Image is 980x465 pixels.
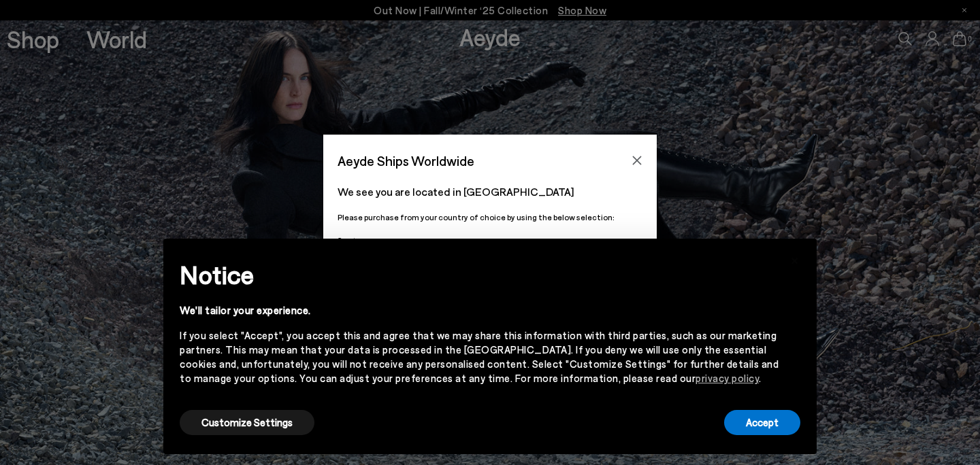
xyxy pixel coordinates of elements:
h2: Notice [180,257,779,292]
button: Close [627,150,647,171]
button: Accept [724,410,800,435]
button: Close this notice [779,243,811,275]
p: Please purchase from your country of choice by using the below selection: [338,211,642,224]
div: If you select "Accept", you accept this and agree that we may share this information with third p... [180,328,779,385]
p: We see you are located in [GEOGRAPHIC_DATA] [338,184,642,200]
span: Aeyde Ships Worldwide [338,149,474,173]
button: Customize Settings [180,410,314,435]
div: We'll tailor your experience. [180,303,779,317]
span: × [790,249,800,269]
a: privacy policy [696,372,759,384]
